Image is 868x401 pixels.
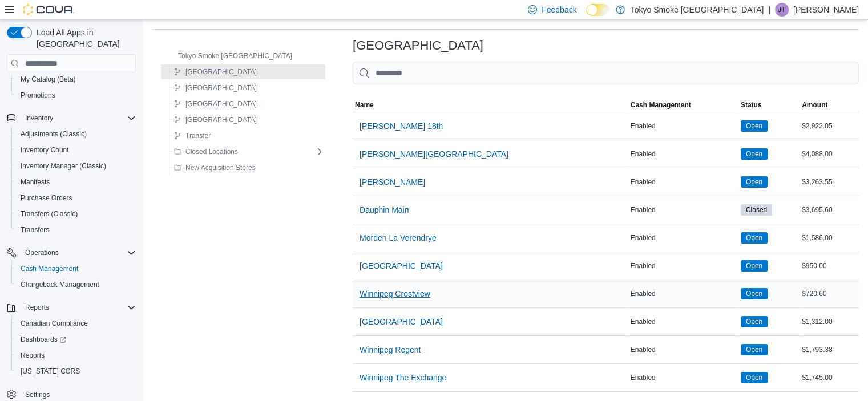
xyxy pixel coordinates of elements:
[25,390,50,399] span: Settings
[793,3,859,17] p: [PERSON_NAME]
[741,232,768,244] span: Open
[16,159,111,173] a: Inventory Manager (Classic)
[746,177,762,187] span: Open
[25,303,49,312] span: Reports
[360,372,446,383] span: Winnipeg The Exchange
[360,176,425,188] span: [PERSON_NAME]
[11,363,140,379] button: [US_STATE] CCRS
[778,3,785,17] span: JT
[800,147,859,161] div: $4,088.00
[741,372,768,383] span: Open
[746,121,762,131] span: Open
[11,261,140,277] button: Cash Management
[800,343,859,357] div: $1,793.38
[25,114,53,123] span: Inventory
[11,158,140,174] button: Inventory Manager (Classic)
[355,282,435,305] button: Winnipeg Crestview
[21,177,50,187] span: Manifests
[21,111,136,125] span: Inventory
[802,100,827,110] span: Amount
[16,333,136,346] span: Dashboards
[586,4,610,16] input: Dark Mode
[185,67,257,76] span: [GEOGRAPHIC_DATA]
[21,319,88,328] span: Canadian Compliance
[185,163,256,172] span: New Acquisition Stores
[21,246,63,260] button: Operations
[355,226,441,249] button: Morden La Verendrye
[21,301,136,314] span: Reports
[169,145,243,159] button: Closed Locations
[21,280,99,289] span: Chargeback Management
[16,159,136,173] span: Inventory Manager (Classic)
[353,98,628,112] button: Name
[355,338,425,361] button: Winnipeg Regent
[16,88,60,102] a: Promotions
[16,317,136,330] span: Canadian Compliance
[185,131,211,140] span: Transfer
[2,299,140,315] button: Reports
[25,248,59,257] span: Operations
[21,225,49,234] span: Transfers
[21,129,87,139] span: Adjustments (Classic)
[360,232,437,244] span: Morden La Verendrye
[16,175,136,189] span: Manifests
[21,161,106,171] span: Inventory Manager (Classic)
[16,143,74,157] a: Inventory Count
[360,204,409,216] span: Dauphin Main
[800,98,859,112] button: Amount
[185,99,257,108] span: [GEOGRAPHIC_DATA]
[628,343,738,357] div: Enabled
[169,129,215,143] button: Transfer
[741,344,768,355] span: Open
[16,262,83,276] a: Cash Management
[21,335,66,344] span: Dashboards
[355,254,447,277] button: [GEOGRAPHIC_DATA]
[542,4,576,15] span: Feedback
[360,344,421,355] span: Winnipeg Regent
[16,349,49,362] a: Reports
[16,143,136,157] span: Inventory Count
[11,206,140,222] button: Transfers (Classic)
[800,119,859,133] div: $2,922.05
[21,301,54,314] button: Reports
[746,289,762,299] span: Open
[21,91,55,100] span: Promotions
[169,81,261,95] button: [GEOGRAPHIC_DATA]
[360,288,430,299] span: Winnipeg Crestview
[21,145,69,155] span: Inventory Count
[628,175,738,189] div: Enabled
[746,233,762,243] span: Open
[11,126,140,142] button: Adjustments (Classic)
[21,264,78,273] span: Cash Management
[11,190,140,206] button: Purchase Orders
[16,262,136,276] span: Cash Management
[21,351,45,360] span: Reports
[741,100,762,110] span: Status
[169,97,261,111] button: [GEOGRAPHIC_DATA]
[800,287,859,301] div: $720.60
[355,366,451,389] button: Winnipeg The Exchange
[800,175,859,189] div: $3,263.55
[800,315,859,329] div: $1,312.00
[16,278,104,291] a: Chargeback Management
[21,75,76,84] span: My Catalog (Beta)
[16,364,84,378] a: [US_STATE] CCRS
[169,113,261,127] button: [GEOGRAPHIC_DATA]
[16,333,71,346] a: Dashboards
[628,119,738,133] div: Enabled
[746,261,762,271] span: Open
[768,3,770,17] p: |
[11,174,140,190] button: Manifests
[746,372,762,383] span: Open
[16,278,136,291] span: Chargeback Management
[11,331,140,347] a: Dashboards
[775,3,789,17] div: Jade Thiessen
[360,316,443,327] span: [GEOGRAPHIC_DATA]
[355,100,374,110] span: Name
[353,39,483,52] h3: [GEOGRAPHIC_DATA]
[746,317,762,327] span: Open
[16,127,136,141] span: Adjustments (Classic)
[185,83,257,92] span: [GEOGRAPHIC_DATA]
[360,120,443,132] span: [PERSON_NAME] 18th
[16,207,82,221] a: Transfers (Classic)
